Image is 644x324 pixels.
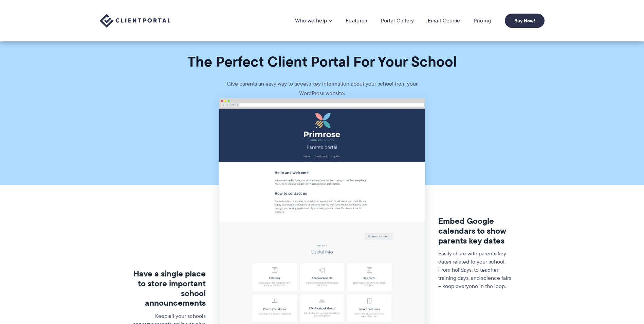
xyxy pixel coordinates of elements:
a: Buy Now! [505,14,545,28]
a: Pricing [474,17,491,24]
p: Easily share with parents key dates related to your school. From holidays, to teacher training da... [438,250,513,290]
h3: Have a single place to store important school announcements [131,269,206,308]
a: Email Course [428,17,460,24]
h3: Embed Google calendars to show parents key dates [438,216,513,246]
a: Who we help [295,17,332,24]
a: Features [346,17,367,24]
a: Portal Gallery [381,17,414,24]
p: Give parents an easy way to access key information about your school from your WordPress website. [220,79,424,98]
